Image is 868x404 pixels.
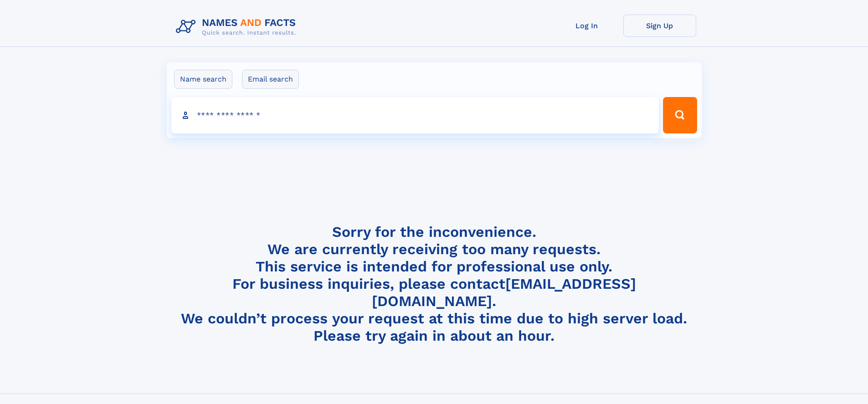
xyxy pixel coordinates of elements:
[663,97,697,133] button: Search Button
[623,15,696,37] a: Sign Up
[372,275,636,310] a: [EMAIL_ADDRESS][DOMAIN_NAME]
[171,97,659,133] input: search input
[242,70,299,89] label: Email search
[550,15,623,37] a: Log In
[172,223,696,345] h4: Sorry for the inconvenience. We are currently receiving too many requests. This service is intend...
[172,15,303,39] img: Logo Names and Facts
[174,70,232,89] label: Name search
